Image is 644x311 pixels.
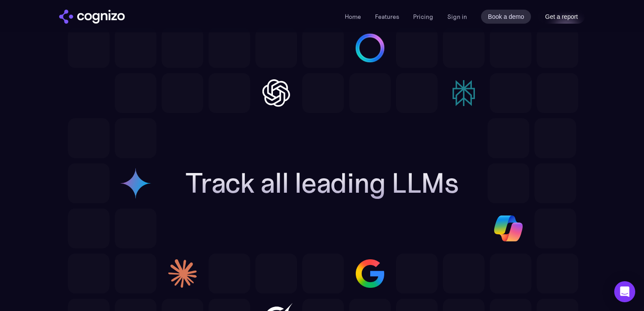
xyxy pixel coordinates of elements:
[375,13,399,21] a: Features
[614,281,635,302] div: Open Intercom Messenger
[59,10,125,24] a: home
[538,10,585,24] a: Get a report
[345,13,361,21] a: Home
[185,167,459,199] h2: Track all leading LLMs
[59,10,125,24] img: cognizo logo
[413,13,433,21] a: Pricing
[481,10,531,24] a: Book a demo
[447,11,467,22] a: Sign in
